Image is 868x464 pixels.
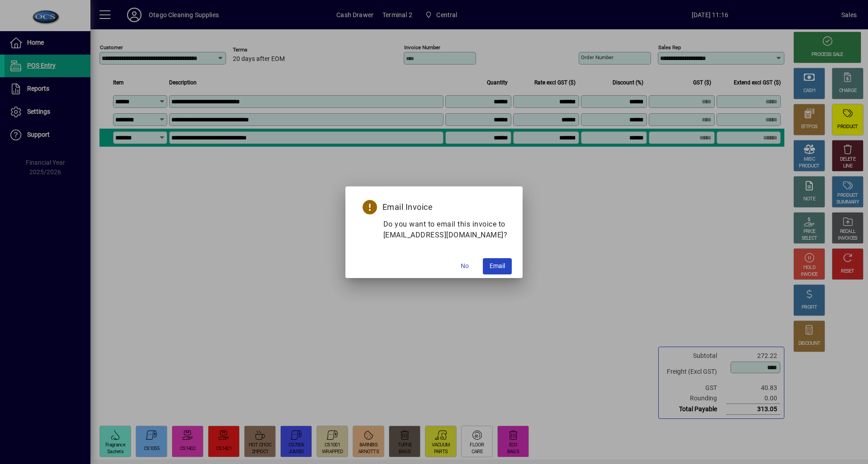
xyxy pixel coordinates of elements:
button: Email [483,258,512,274]
span: No [461,261,469,271]
button: No [450,258,479,274]
span: Email [490,261,505,271]
h5: Email Invoice [361,200,508,214]
p: Do you want to email this invoice to [EMAIL_ADDRESS][DOMAIN_NAME]? [383,219,508,241]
